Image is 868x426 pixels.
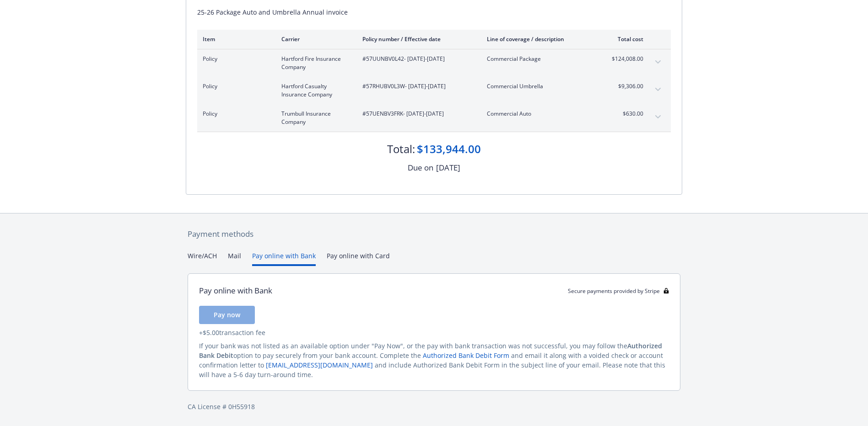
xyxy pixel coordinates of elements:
[609,55,643,63] span: $124,008.00
[362,110,472,118] span: #57UENBV3FRK - [DATE]-[DATE]
[281,35,348,43] div: Carrier
[188,251,217,266] button: Wire/ACH
[228,251,241,266] button: Mail
[568,287,669,295] div: Secure payments provided by Stripe
[188,228,680,240] div: Payment methods
[266,361,373,369] a: [EMAIL_ADDRESS][DOMAIN_NAME]
[281,55,348,71] span: Hartford Fire Insurance Company
[487,55,594,63] span: Commercial Package
[436,162,460,174] div: [DATE]
[281,82,348,99] span: Hartford Casualty Insurance Company
[487,35,594,43] div: Line of coverage / description
[197,7,671,17] div: 25-26 Package Auto and Umbrella Annual invoice
[487,110,594,118] span: Commercial Auto
[203,82,267,91] span: Policy
[609,110,643,118] span: $630.00
[252,251,316,266] button: Pay online with Bank
[362,55,472,63] span: #57UUNBV0L42 - [DATE]-[DATE]
[199,285,272,297] div: Pay online with Bank
[199,328,669,337] div: + $5.00 transaction fee
[203,35,267,43] div: Item
[609,35,643,43] div: Total cost
[197,77,671,104] div: PolicyHartford Casualty Insurance Company#57RHUBV0L3W- [DATE]-[DATE]Commercial Umbrella$9,306.00e...
[387,141,415,157] div: Total:
[281,110,348,126] span: Trumbull Insurance Company
[408,162,433,174] div: Due on
[203,55,267,63] span: Policy
[417,141,481,157] div: $133,944.00
[199,306,255,324] button: Pay now
[188,402,680,411] div: CA License # 0H55918
[651,110,665,124] button: expand content
[487,82,594,91] span: Commercial Umbrella
[199,341,669,379] div: If your bank was not listed as an available option under "Pay Now", or the pay with bank transact...
[423,351,509,360] a: Authorized Bank Debit Form
[197,104,671,132] div: PolicyTrumbull Insurance Company#57UENBV3FRK- [DATE]-[DATE]Commercial Auto$630.00expand content
[362,82,472,91] span: #57RHUBV0L3W - [DATE]-[DATE]
[609,82,643,91] span: $9,306.00
[203,110,267,118] span: Policy
[197,49,671,77] div: PolicyHartford Fire Insurance Company#57UUNBV0L42- [DATE]-[DATE]Commercial Package$124,008.00expa...
[651,82,665,97] button: expand content
[199,341,662,360] span: Authorized Bank Debit
[214,310,240,319] span: Pay now
[327,251,390,266] button: Pay online with Card
[651,55,665,69] button: expand content
[362,35,472,43] div: Policy number / Effective date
